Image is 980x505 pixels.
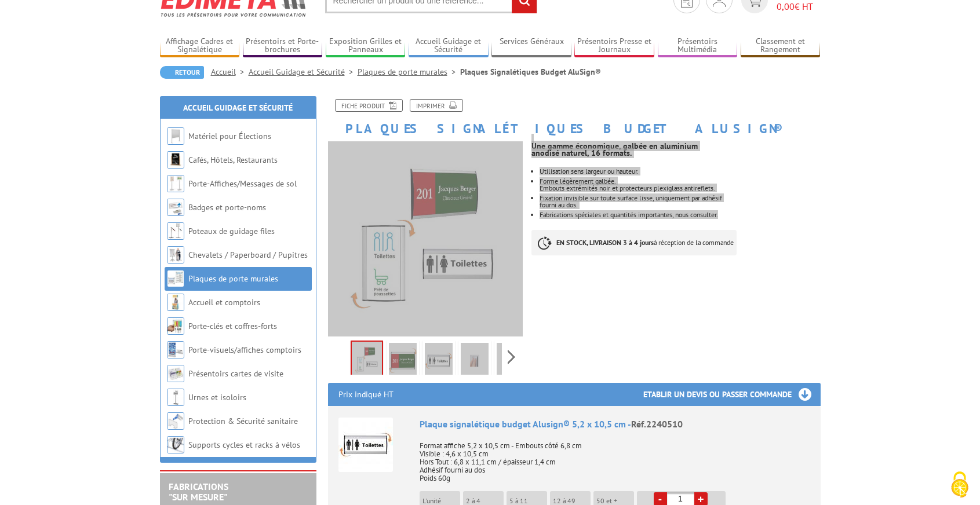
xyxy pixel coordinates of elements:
[540,168,820,175] li: Utilisation sens largeur ou hauteur.
[422,497,460,505] p: L'unité
[188,202,266,213] a: Badges et porte-noms
[167,270,184,287] img: Plaques de porte murales
[167,412,184,430] img: Protection & Sécurité sanitaire
[188,416,298,426] a: Protection & Sécurité sanitaire
[188,297,260,308] a: Accueil et comptoirs
[188,178,297,189] a: Porte-Affiches/Messages de sol
[497,343,524,379] img: 22240510_2.jpg
[466,497,504,505] p: 2 à 4
[188,345,301,355] a: Porte-visuels/affiches comptoirs
[506,347,517,367] span: Next
[167,222,184,240] img: Poteaux de guidage files
[531,230,737,255] p: à réception de la commande
[167,341,184,358] img: Porte-visuels/affiches comptoirs
[167,151,184,169] img: Cafés, Hôtels, Restaurants
[491,36,571,56] a: Services Généraux
[160,36,240,56] a: Affichage Cadres et Signalétique
[741,36,821,56] a: Classement et Rangement
[540,178,820,185] div: Forme légèrement galbée.
[420,418,810,431] div: Plaque signalétique budget Alusign® 5,2 x 10,5 cm -
[188,131,271,141] a: Matériel pour Élections
[509,497,547,505] p: 5 à 11
[658,36,738,56] a: Présentoirs Multimédia
[167,436,184,453] img: Supports cycles et racks à vélos
[167,127,184,145] img: Matériel pour Élections
[326,36,406,56] a: Exposition Grilles et Panneaux
[167,294,184,311] img: Accueil et comptoirs
[167,246,184,264] img: Chevalets / Paperboard / Pupitres
[211,67,249,77] a: Accueil
[540,185,820,192] div: Embouts extrémités noir et protecteurs plexiglass antireflets.
[389,343,417,379] img: plaques_de_porte_murales_2240710.jpg
[540,195,820,202] div: Fixation invisible sur toute surface lisse, uniquement par adhésif
[167,317,184,335] img: Porte-clés et coffres-forts
[169,481,228,503] a: FABRICATIONS"Sur Mesure"
[167,175,184,192] img: Porte-Affiches/Messages de sol
[188,392,246,402] a: Urnes et isoloirs
[945,470,974,499] img: Cookies (fenêtre modale)
[249,67,358,77] a: Accueil Guidage et Sécurité
[188,226,275,236] a: Poteaux de guidage files
[338,418,393,472] img: Plaque signalétique budget Alusign® 5,2 x 10,5 cm
[167,199,184,216] img: Badges et porte-noms
[188,250,308,260] a: Chevalets / Paperboard / Pupitres
[352,342,382,378] img: plaques_de_porte_murale_2240510.jpg
[631,418,683,430] span: Réf.2240510
[553,497,591,505] p: 12 à 49
[461,343,489,379] img: 22240510_1.jpg
[338,383,394,406] p: Prix indiqué HT
[556,238,654,247] strong: EN STOCK, LIVRAISON 3 à 4 jours
[574,36,654,56] a: Présentoirs Presse et Journaux
[531,142,820,149] div: Une gamme économique, galbée en aluminium
[410,99,463,112] a: Imprimer
[188,440,300,450] a: Supports cycles et racks à vélos
[188,155,278,165] a: Cafés, Hôtels, Restaurants
[335,99,403,112] a: Fiche produit
[160,66,204,79] a: Retour
[183,103,293,113] a: Accueil Guidage et Sécurité
[243,36,323,56] a: Présentoirs et Porte-brochures
[188,273,278,284] a: Plaques de porte murales
[540,202,820,208] div: fourni au dos.
[167,389,184,406] img: Urnes et isoloirs
[188,368,283,379] a: Présentoirs cartes de visite
[777,1,795,12] span: 0,00
[531,149,820,156] div: anodisé naturel, 16 formats.
[328,141,523,336] img: plaques_de_porte_murale_2240510.jpg
[460,66,601,78] li: Plaques Signalétiques Budget AluSign®
[643,383,821,406] h3: Etablir un devis ou passer commande
[540,211,820,218] li: Fabrications spéciales et quantités importantes, nous consulter.
[358,67,460,77] a: Plaques de porte murales
[167,365,184,382] img: Présentoirs cartes de visite
[939,466,980,505] button: Cookies (fenêtre modale)
[596,497,634,505] p: 50 et +
[188,321,277,331] a: Porte-clés et coffres-forts
[409,36,489,56] a: Accueil Guidage et Sécurité
[425,343,453,379] img: plaques_signaletiques_budget_alusign_2240510.jpg
[420,434,810,482] p: Format affiche 5,2 x 10,5 cm - Embouts côté 6,8 cm Visible : 4,6 x 10,5 cm Hors Tout : 6,8 x 11,1...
